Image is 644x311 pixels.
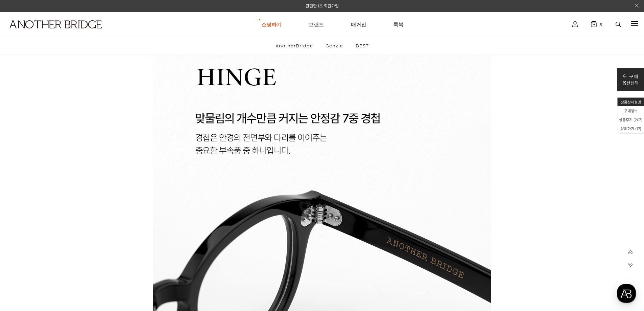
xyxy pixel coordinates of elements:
a: 설정 [87,215,130,231]
a: 간편한 1초 회원가입 [306,3,339,8]
span: 203 [635,117,641,122]
a: 쇼핑하기 [261,12,282,37]
a: 홈 [2,215,45,231]
a: AnotherBridge [270,37,319,54]
a: Genzie [320,37,349,54]
a: 브랜드 [309,12,324,37]
span: 설정 [104,225,113,230]
a: BEST [350,37,374,54]
a: 대화 [45,215,87,231]
img: search [616,22,621,27]
a: 매거진 [351,12,366,37]
p: 옵션선택 [622,80,639,86]
a: 룩북 [393,12,403,37]
p: 구 매 [622,73,639,80]
span: 대화 [62,225,70,230]
a: (1) [591,21,602,27]
span: 홈 [21,225,25,230]
img: cart [591,21,597,27]
a: logo [3,20,100,45]
span: (1) [597,22,602,26]
img: logo [9,20,102,28]
img: cart [572,21,578,27]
